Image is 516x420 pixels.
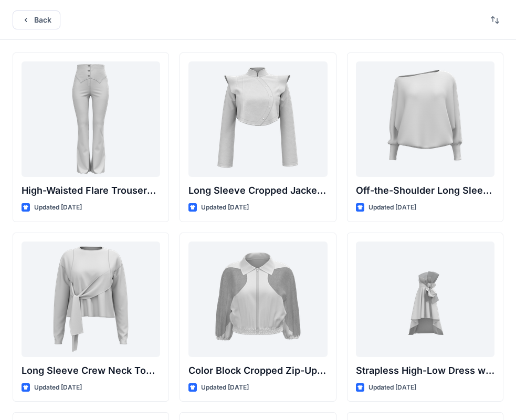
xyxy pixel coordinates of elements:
p: High-Waisted Flare Trousers with Button Detail [22,183,160,198]
a: Long Sleeve Cropped Jacket with Mandarin Collar and Shoulder Detail [188,61,327,177]
p: Updated [DATE] [34,382,82,393]
p: Updated [DATE] [34,202,82,213]
p: Updated [DATE] [201,202,249,213]
p: Updated [DATE] [201,382,249,393]
p: Updated [DATE] [368,382,416,393]
p: Long Sleeve Crew Neck Top with Asymmetrical Tie Detail [22,363,160,378]
p: Updated [DATE] [368,202,416,213]
p: Off-the-Shoulder Long Sleeve Top [356,183,494,198]
p: Color Block Cropped Zip-Up Jacket with Sheer Sleeves [188,363,327,378]
a: Strapless High-Low Dress with Side Bow Detail [356,241,494,357]
p: Strapless High-Low Dress with Side Bow Detail [356,363,494,378]
a: Off-the-Shoulder Long Sleeve Top [356,61,494,177]
a: Color Block Cropped Zip-Up Jacket with Sheer Sleeves [188,241,327,357]
a: Long Sleeve Crew Neck Top with Asymmetrical Tie Detail [22,241,160,357]
a: High-Waisted Flare Trousers with Button Detail [22,61,160,177]
button: Back [13,10,60,29]
p: Long Sleeve Cropped Jacket with Mandarin Collar and Shoulder Detail [188,183,327,198]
